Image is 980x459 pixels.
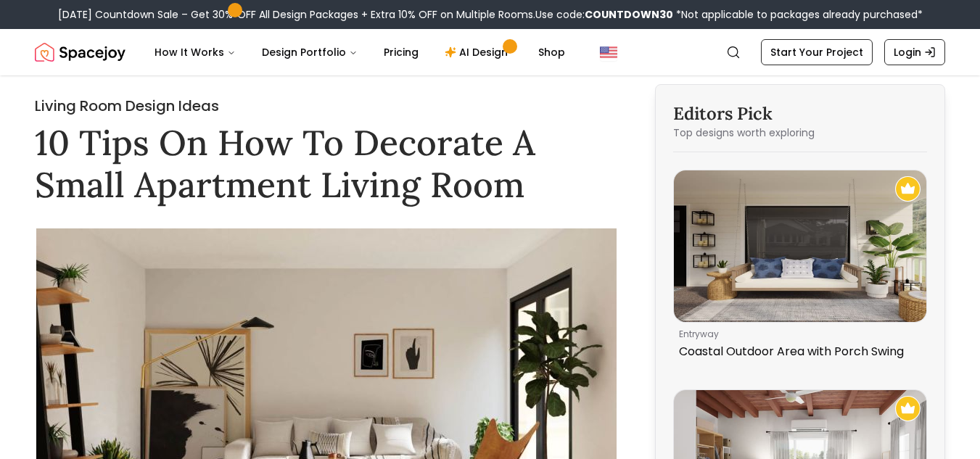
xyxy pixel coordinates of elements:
a: Spacejoy [35,38,125,67]
p: Coastal Outdoor Area with Porch Swing [679,343,915,360]
h1: 10 Tips On How To Decorate A Small Apartment Living Room [35,122,617,205]
p: Top designs worth exploring [673,125,927,140]
img: United States [600,44,617,61]
b: COUNTDOWN30 [585,7,673,22]
p: entryway [679,328,915,340]
img: Spacejoy Logo [35,38,125,67]
nav: Main [143,38,577,67]
img: Recommended Spacejoy Design - Coastal Outdoor Area with Porch Swing [895,176,921,202]
nav: Global [35,29,945,75]
h2: Living Room Design Ideas [35,96,617,116]
a: Start Your Project [761,39,873,65]
span: Use code: [535,7,673,22]
div: [DATE] Countdown Sale – Get 30% OFF All Design Packages + Extra 10% OFF on Multiple Rooms. [58,7,923,22]
a: Coastal Outdoor Area with Porch SwingRecommended Spacejoy Design - Coastal Outdoor Area with Porc... [673,170,927,366]
img: Recommended Spacejoy Design - Boho Cabin: Modern Boho Bedroom [895,396,921,421]
span: *Not applicable to packages already purchased* [673,7,923,22]
button: Design Portfolio [250,38,369,67]
a: Shop [527,38,577,67]
button: How It Works [143,38,247,67]
a: AI Design [433,38,524,67]
a: Login [884,39,945,65]
h3: Editors Pick [673,102,927,125]
img: Coastal Outdoor Area with Porch Swing [674,170,926,322]
a: Pricing [372,38,430,67]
